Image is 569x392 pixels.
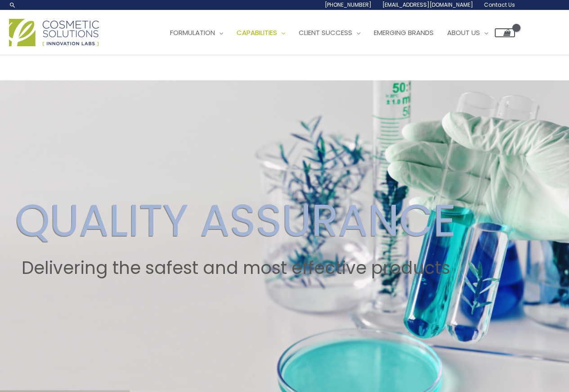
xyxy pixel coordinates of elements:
[292,19,367,46] a: Client Success
[163,19,230,46] a: Formulation
[9,1,16,9] a: Search icon link
[495,28,515,37] a: View Shopping Cart, empty
[15,258,456,278] h2: Delivering the safest and most effective products
[9,19,99,46] img: Cosmetic Solutions Logo
[374,28,434,37] span: Emerging Brands
[15,194,456,247] h2: QUALITY ASSURANCE
[440,19,495,46] a: About Us
[367,19,440,46] a: Emerging Brands
[157,19,515,46] nav: Site Navigation
[382,1,473,9] span: [EMAIL_ADDRESS][DOMAIN_NAME]
[170,28,215,37] span: Formulation
[299,28,352,37] span: Client Success
[484,1,515,9] span: Contact Us
[325,1,372,9] span: [PHONE_NUMBER]
[237,28,277,37] span: Capabilities
[230,19,292,46] a: Capabilities
[447,28,480,37] span: About Us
